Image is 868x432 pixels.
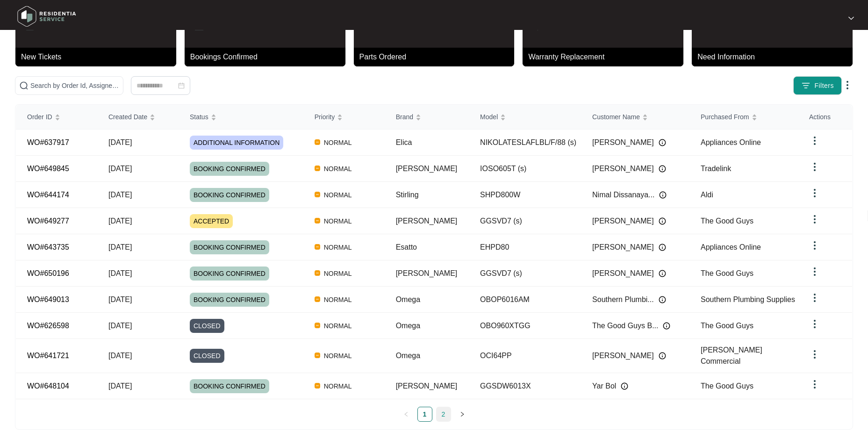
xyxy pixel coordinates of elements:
[437,407,451,421] a: 2
[833,11,846,34] p: 1
[809,187,820,199] img: dropdown arrow
[592,137,654,148] span: [PERSON_NAME]
[801,81,811,90] img: filter icon
[27,165,69,173] a: WO#649845
[399,407,414,422] li: Previous Page
[697,51,853,63] p: Need Information
[108,165,132,173] span: [DATE]
[97,105,179,130] th: Created Date
[809,379,820,390] img: dropdown arrow
[315,353,320,358] img: Vercel Logo
[701,165,731,173] span: Tradelink
[320,137,356,148] span: NORMAL
[320,294,356,305] span: NORMAL
[108,382,132,390] span: [DATE]
[659,139,666,146] img: Info icon
[315,296,320,302] img: Vercel Logo
[659,191,667,199] img: Info icon
[190,112,208,122] span: Status
[809,349,820,360] img: dropdown arrow
[320,268,356,279] span: NORMAL
[469,156,581,182] td: IOSO605T (s)
[469,373,581,399] td: GGSDW6013X
[396,165,458,173] span: [PERSON_NAME]
[315,323,320,328] img: Vercel Logo
[27,352,69,360] a: WO#641721
[592,163,654,174] span: [PERSON_NAME]
[469,105,581,130] th: Model
[664,11,676,34] p: 1
[315,244,320,250] img: Vercel Logo
[315,112,335,122] span: Priority
[313,11,338,34] p: 10
[315,166,320,171] img: Vercel Logo
[436,407,451,422] li: 2
[592,381,616,392] span: Yar Bol
[27,243,69,251] a: WO#643735
[315,270,320,276] img: Vercel Logo
[592,294,654,305] span: Southern Plumbi...
[320,163,356,174] span: NORMAL
[663,322,670,330] img: Info icon
[809,318,820,330] img: dropdown arrow
[809,266,820,277] img: dropdown arrow
[320,320,356,331] span: NORMAL
[108,243,132,251] span: [DATE]
[459,411,465,417] span: right
[592,350,654,361] span: [PERSON_NAME]
[315,218,320,223] img: Vercel Logo
[21,51,176,63] p: New Tickets
[418,407,432,421] a: 1
[320,350,356,361] span: NORMAL
[396,217,458,225] span: [PERSON_NAME]
[27,295,69,303] a: WO#649013
[320,381,356,392] span: NORMAL
[27,138,69,146] a: WO#637917
[592,216,654,227] span: [PERSON_NAME]
[315,192,320,197] img: Vercel Logo
[842,79,853,91] img: dropdown arrow
[108,269,132,277] span: [DATE]
[659,270,666,277] img: Info icon
[359,51,515,63] p: Parts Ordered
[469,234,581,260] td: EHPD80
[320,216,356,227] span: NORMAL
[108,217,132,225] span: [DATE]
[108,295,132,303] span: [DATE]
[190,240,269,254] span: BOOKING CONFIRMED
[190,214,233,228] span: ACCEPTED
[701,382,753,390] span: The Good Guys
[659,165,666,173] img: Info icon
[701,191,713,199] span: Aldi
[701,138,761,146] span: Appliances Online
[190,319,224,333] span: CLOSED
[469,260,581,287] td: GGSVD7 (s)
[396,191,419,199] span: Stirling
[190,136,283,150] span: ADDITIONAL INFORMATION
[396,269,458,277] span: [PERSON_NAME]
[190,266,269,281] span: BOOKING CONFIRMED
[701,322,753,330] span: The Good Guys
[701,112,749,122] span: Purchased From
[480,112,498,122] span: Model
[27,269,69,277] a: WO#650196
[385,105,469,130] th: Brand
[793,76,842,95] button: filter iconFilters
[455,407,470,422] button: right
[592,320,658,331] span: The Good Guys B...
[621,382,628,390] img: Info icon
[592,268,654,279] span: [PERSON_NAME]
[848,16,854,21] img: dropdown arrow
[798,105,852,130] th: Actions
[30,80,119,91] input: Search by Order Id, Assignee Name, Customer Name, Brand and Model
[315,139,320,145] img: Vercel Logo
[190,293,269,307] span: BOOKING CONFIRMED
[108,138,132,146] span: [DATE]
[315,383,320,389] img: Vercel Logo
[701,217,753,225] span: The Good Guys
[396,382,458,390] span: [PERSON_NAME]
[27,191,69,199] a: WO#644174
[814,81,834,91] span: Filters
[417,407,432,422] li: 1
[108,352,132,360] span: [DATE]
